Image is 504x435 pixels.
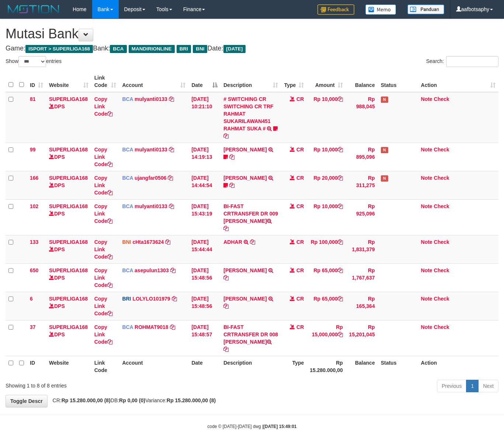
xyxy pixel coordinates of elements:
span: BNI [193,45,207,53]
td: Rp 1,831,379 [346,235,378,263]
a: Copy Link Code [94,239,112,260]
a: Toggle Descr [6,395,48,407]
td: Rp 988,045 [346,92,378,143]
span: 166 [30,175,38,181]
th: Status [378,71,418,92]
td: [DATE] 15:43:19 [188,199,220,235]
td: [DATE] 15:48:57 [188,320,220,356]
a: Copy Rp 10,000 to clipboard [338,147,343,152]
input: Search: [446,56,498,67]
a: SUPERLIGA168 [49,175,88,181]
td: DPS [46,235,91,263]
a: mulyanti0133 [135,147,167,152]
span: Has Note [381,175,388,182]
span: CR [296,147,304,152]
a: mulyanti0133 [135,203,167,209]
a: Copy Link Code [94,175,112,196]
a: SUPERLIGA168 [49,324,88,330]
th: Action: activate to sort column ascending [418,71,498,92]
div: Showing 1 to 8 of 8 entries [6,379,205,389]
a: Copy ROHMAT9018 to clipboard [170,324,175,330]
span: [DATE] [223,45,246,53]
span: 81 [30,96,36,102]
label: Search: [426,56,498,67]
a: Copy Link Code [94,147,112,167]
th: Date: activate to sort column descending [188,71,220,92]
span: 6 [30,296,33,302]
td: Rp 65,000 [307,292,346,320]
a: Note [421,324,432,330]
a: Previous [437,380,466,392]
a: Check [434,239,449,245]
a: Copy Link Code [94,96,112,117]
a: asepulun1303 [135,267,169,273]
th: Type: activate to sort column ascending [281,71,307,92]
span: BCA [122,267,133,273]
a: # SWITCHING CR SWITCHING CR TRF RAHMAT SUKARILAWAN451 RAHMAT SUKA # [223,96,273,131]
th: Balance [346,356,378,377]
a: Copy Rp 20,000 to clipboard [338,175,343,181]
td: DPS [46,292,91,320]
img: MOTION_logo.png [6,4,62,15]
span: CR [296,203,304,209]
a: Copy ujangfar0506 to clipboard [168,175,173,181]
img: panduan.png [407,4,444,14]
a: ADHAR [223,239,242,245]
a: [PERSON_NAME] [223,175,267,181]
a: Check [434,324,449,330]
th: Rp 15.280.000,00 [307,356,346,377]
td: [DATE] 15:44:44 [188,235,220,263]
a: [PERSON_NAME] [223,267,267,273]
select: Showentries [18,56,46,67]
a: SUPERLIGA168 [49,147,88,152]
a: Copy mulyanti0133 to clipboard [169,96,174,102]
a: Note [421,96,432,102]
a: SUPERLIGA168 [49,203,88,209]
span: CR [296,239,304,245]
span: Has Note [381,97,388,103]
span: CR [296,175,304,181]
a: Copy BI-FAST CRTRANSFER DR 009 AHMAD AMARUDIN to clipboard [223,225,229,231]
th: Action [418,356,498,377]
a: Copy DEWI MAYA SARI to clipboard [223,303,229,309]
h4: Game: Bank: Date: [6,45,498,52]
label: Show entries [6,56,62,67]
td: Rp 15,000,000 [307,320,346,356]
th: ID: activate to sort column ascending [27,71,46,92]
h1: Mutasi Bank [6,27,498,41]
td: DPS [46,92,91,143]
td: Rp 10,000 [307,143,346,171]
a: SUPERLIGA168 [49,96,88,102]
a: Next [478,380,498,392]
td: Rp 15,201,045 [346,320,378,356]
td: Rp 10,000 [307,92,346,143]
strong: Rp 15.280.000,00 (8) [167,397,216,403]
td: [DATE] 14:19:13 [188,143,220,171]
a: Check [434,203,449,209]
th: Link Code: activate to sort column ascending [91,71,119,92]
a: Copy Rp 15,000,000 to clipboard [338,331,343,337]
span: CR [296,324,304,330]
a: [PERSON_NAME] [223,296,267,302]
td: DPS [46,199,91,235]
td: [DATE] 15:48:56 [188,263,220,292]
a: Copy Rp 65,000 to clipboard [338,296,343,302]
a: Copy Link Code [94,324,112,345]
a: SUPERLIGA168 [49,267,88,273]
td: DPS [46,320,91,356]
td: Rp 1,767,637 [346,263,378,292]
img: Button%20Memo.svg [365,4,396,15]
a: Copy Link Code [94,203,112,224]
span: BCA [122,324,133,330]
strong: [DATE] 15:49:01 [263,424,296,429]
a: Note [421,175,432,181]
a: [PERSON_NAME] [223,147,267,152]
a: Note [421,296,432,302]
th: Website [46,356,91,377]
span: BCA [122,147,133,152]
span: 37 [30,324,36,330]
span: 650 [30,267,38,273]
a: Note [421,147,432,152]
a: Copy LOLYLO101979 to clipboard [172,296,177,302]
strong: Rp 0,00 (0) [119,397,145,403]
